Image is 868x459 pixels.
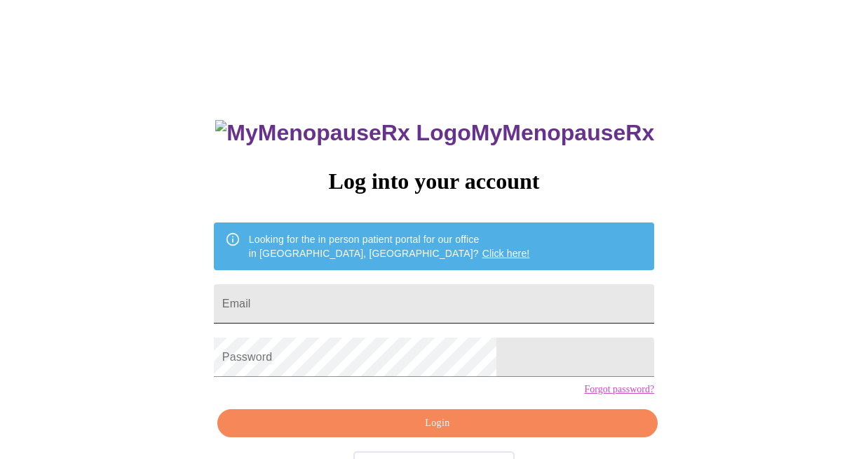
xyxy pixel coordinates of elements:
[584,384,654,395] a: Forgot password?
[249,227,530,266] div: Looking for the in person patient portal for our office in [GEOGRAPHIC_DATA], [GEOGRAPHIC_DATA]?
[215,120,654,146] h3: MyMenopauseRx
[233,415,642,432] span: Login
[482,248,530,259] a: Click here!
[214,168,654,194] h3: Log into your account
[215,120,470,146] img: MyMenopauseRx Logo
[217,409,658,438] button: Login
